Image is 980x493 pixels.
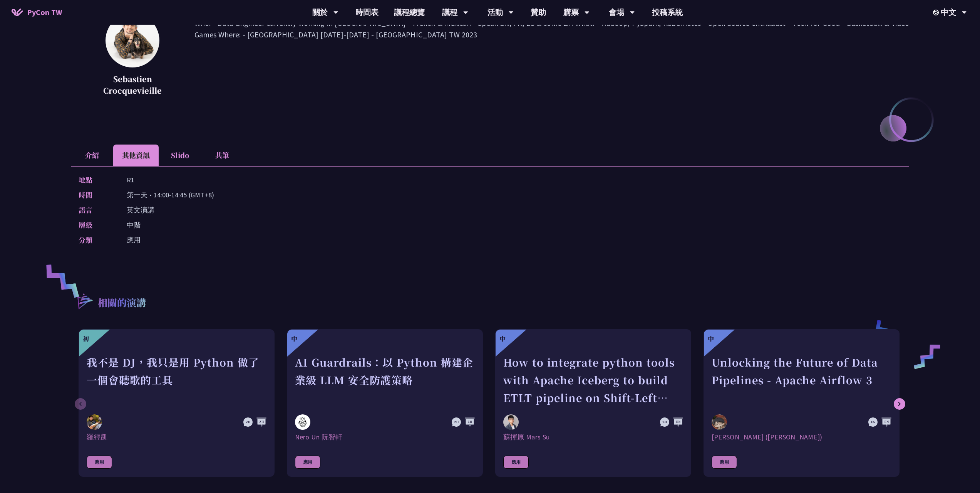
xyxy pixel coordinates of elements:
div: 我不是 DJ，我只是用 Python 做了一個會聽歌的工具 [87,353,266,407]
li: 共筆 [201,145,243,166]
a: PyCon TW [4,3,70,22]
p: Who: - Data Engineer currently working in [GEOGRAPHIC_DATA] - French & Mexican - Speak EN, FR, ES... [194,17,909,98]
a: 中 Unlocking the Future of Data Pipelines - Apache Airflow 3 李唯 (Wei Lee) [PERSON_NAME] ([PERSON_N... [704,329,900,477]
li: Slido [159,145,201,166]
p: 分類 [79,234,111,246]
img: 羅經凱 [87,414,102,430]
div: 應用 [712,456,737,469]
img: 蘇揮原 Mars Su [503,414,519,430]
img: Home icon of PyCon TW 2025 [12,8,23,16]
span: PyCon TW [27,7,62,18]
p: 應用 [127,234,141,246]
li: 介紹 [71,145,113,166]
li: 其他資訊 [113,145,159,166]
p: R1 [127,174,134,185]
img: r3.8d01567.svg [66,282,103,320]
p: 時間 [79,189,111,200]
p: Sebastien Crocquevieille [90,73,175,96]
a: 初 我不是 DJ，我只是用 Python 做了一個會聽歌的工具 羅經凱 羅經凱 應用 [79,329,275,477]
div: 蘇揮原 Mars Su [503,432,683,442]
div: 中 [291,334,297,343]
div: 羅經凱 [87,432,266,442]
div: 應用 [295,456,320,469]
p: 語言 [79,204,111,215]
p: 中階 [127,219,141,231]
a: 中 How to integrate python tools with Apache Iceberg to build ETLT pipeline on Shift-Left Architec... [495,329,691,477]
div: Nero Un 阮智軒 [295,432,475,442]
img: Locale Icon [933,10,941,15]
div: Unlocking the Future of Data Pipelines - Apache Airflow 3 [712,353,891,407]
div: 初 [83,334,89,343]
img: Nero Un 阮智軒 [295,414,310,430]
img: 李唯 (Wei Lee) [712,414,727,430]
p: 第一天 • 14:00-14:45 (GMT+8) [127,189,214,200]
a: 中 AI Guardrails：以 Python 構建企業級 LLM 安全防護策略 Nero Un 阮智軒 Nero Un 阮智軒 應用 [287,329,483,477]
div: [PERSON_NAME] ([PERSON_NAME]) [712,432,891,442]
img: Sebastien Crocquevieille [106,13,159,67]
p: 層級 [79,219,111,231]
div: 應用 [87,456,112,469]
div: How to integrate python tools with Apache Iceberg to build ETLT pipeline on Shift-Left Architecture [503,353,683,407]
p: 相關的演講 [98,296,146,311]
div: AI Guardrails：以 Python 構建企業級 LLM 安全防護策略 [295,353,475,407]
div: 中 [708,334,714,343]
p: 地點 [79,174,111,185]
div: 應用 [503,456,529,469]
p: 英文演講 [127,204,154,215]
div: 中 [499,334,506,343]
